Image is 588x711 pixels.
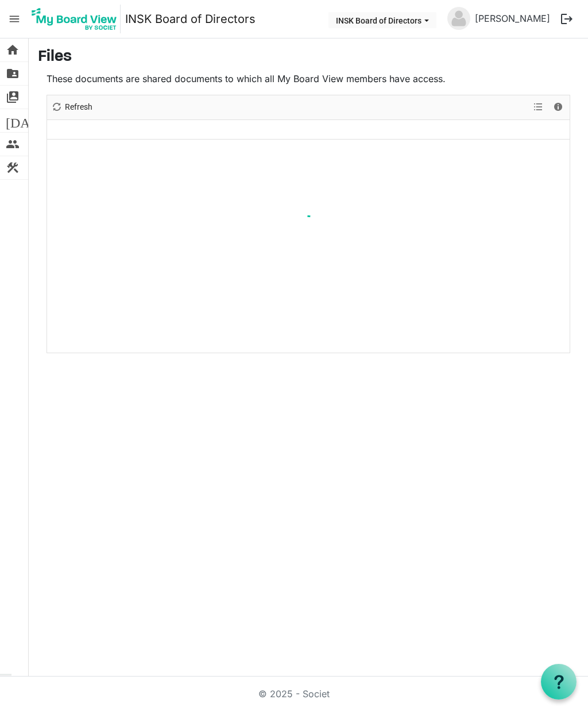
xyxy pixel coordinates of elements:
[6,38,20,61] span: home
[47,72,570,86] p: These documents are shared documents to which all My Board View members have access.
[6,86,20,109] span: switch_account
[258,688,330,700] a: © 2025 - Societ
[3,8,25,30] span: menu
[6,156,20,179] span: construction
[328,12,436,28] button: INSK Board of Directors dropdownbutton
[6,62,20,85] span: folder_shared
[555,7,579,31] button: logout
[28,5,121,33] img: My Board View Logo
[470,7,555,30] a: [PERSON_NAME]
[6,133,20,156] span: people
[125,7,256,30] a: INSK Board of Directors
[6,109,50,132] span: [DATE]
[28,5,125,33] a: My Board View Logo
[38,48,579,67] h3: Files
[447,7,470,30] img: no-profile-picture.svg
